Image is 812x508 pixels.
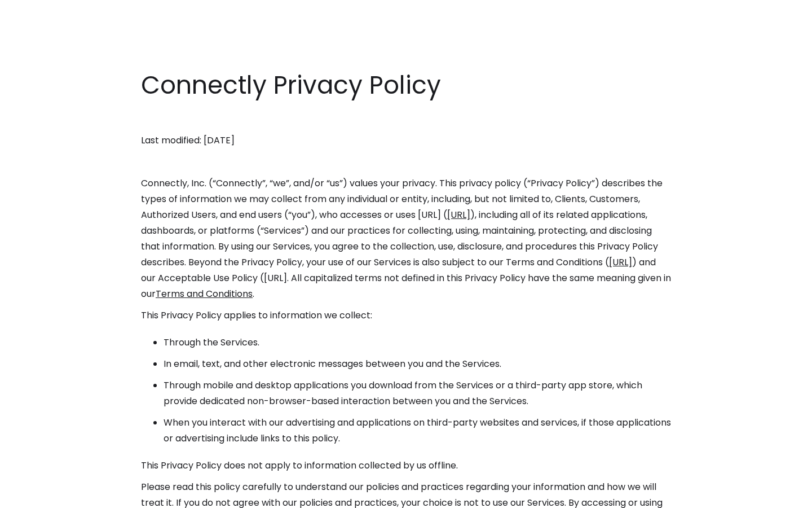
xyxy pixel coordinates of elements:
[23,488,68,504] ul: Language list
[141,68,671,103] h1: Connectly Privacy Policy
[141,154,671,170] p: ‍
[141,308,671,323] p: This Privacy Policy applies to information we collect:
[141,111,671,127] p: ‍
[164,378,671,409] li: Through mobile and desktop applications you download from the Services or a third-party app store...
[164,415,671,446] li: When you interact with our advertising and applications on third-party websites and services, if ...
[141,176,671,302] p: Connectly, Inc. (“Connectly”, “we”, and/or “us”) values your privacy. This privacy policy (“Priva...
[11,487,68,504] aside: Language selected: English
[164,335,671,351] li: Through the Services.
[164,356,671,372] li: In email, text, and other electronic messages between you and the Services.
[609,256,632,269] a: [URL]
[447,208,470,221] a: [URL]
[141,133,671,148] p: Last modified: [DATE]
[156,287,253,300] a: Terms and Conditions
[141,458,671,474] p: This Privacy Policy does not apply to information collected by us offline.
